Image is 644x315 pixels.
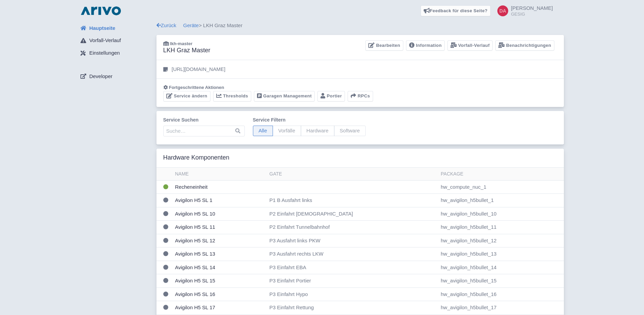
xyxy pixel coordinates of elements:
[267,301,438,315] td: P3 Einfahrt Rettung
[79,5,123,16] img: logo
[254,91,315,101] a: Garagen Management
[438,221,564,234] td: hw_avigilon_h5bullet_11
[438,247,564,261] td: hw_avigilon_h5bullet_13
[493,5,553,16] a: [PERSON_NAME] GESIG
[89,73,112,80] span: Developer
[511,5,553,11] span: [PERSON_NAME]
[172,247,267,261] td: Avigilon H5 SL 13
[438,261,564,274] td: hw_avigilon_h5bullet_14
[172,301,267,315] td: Avigilon H5 SL 17
[172,194,267,207] td: Avigilon H5 SL 1
[170,41,192,46] span: lkh-master
[348,91,373,101] button: RPCs
[163,154,229,162] h3: Hardware Komponenten
[253,126,273,136] span: Alle
[172,66,225,73] p: [URL][DOMAIN_NAME]
[75,47,157,60] a: Einstellungen
[421,5,491,16] a: Feedback für diese Seite?
[157,22,177,28] a: Zurück
[213,91,251,101] a: Thresholds
[438,207,564,221] td: hw_avigilon_h5bullet_10
[172,234,267,247] td: Avigilon H5 SL 12
[172,207,267,221] td: Avigilon H5 SL 10
[163,47,210,54] h3: LKH Graz Master
[365,40,403,51] a: Bearbeiten
[183,22,199,28] a: Geräte
[172,180,267,194] td: Recheneinheit
[495,40,554,51] a: Benachrichtigungen
[438,288,564,301] td: hw_avigilon_h5bullet_16
[267,234,438,247] td: P3 Ausfahrt links PKW
[75,70,157,83] a: Developer
[267,207,438,221] td: P2 Einfahrt [DEMOGRAPHIC_DATA]
[172,274,267,288] td: Avigilon H5 SL 15
[172,168,267,181] th: Name
[267,221,438,234] td: P2 Einfahrt Tunnelbahnhof
[172,221,267,234] td: Avigilon H5 SL 11
[169,85,224,90] span: Fortgeschrittene Aktionen
[438,168,564,181] th: Package
[89,49,120,57] span: Einstellungen
[267,247,438,261] td: P3 Ausfahrt rechts LKW
[511,12,553,16] small: GESIG
[406,40,445,51] a: Information
[267,274,438,288] td: P3 Einfahrt Portier
[317,91,345,101] a: Portier
[253,116,366,124] label: Service filtern
[75,34,157,47] a: Vorfall-Verlauf
[163,126,245,136] input: Suche…
[172,288,267,301] td: Avigilon H5 SL 16
[267,288,438,301] td: P3 Einfahrt Hypo
[267,261,438,274] td: P3 Einfahrt EBA
[438,301,564,315] td: hw_avigilon_h5bullet_17
[157,22,564,30] div: > LKH Graz Master
[75,22,157,35] a: Hauptseite
[301,126,334,136] span: Hardware
[438,194,564,207] td: hw_avigilon_h5bullet_1
[438,274,564,288] td: hw_avigilon_h5bullet_15
[267,168,438,181] th: Gate
[267,194,438,207] td: P1 B Ausfahrt links
[89,37,121,44] span: Vorfall-Verlauf
[172,261,267,274] td: Avigilon H5 SL 14
[447,40,493,51] a: Vorfall-Verlauf
[334,126,366,136] span: Software
[273,126,301,136] span: Vorfälle
[438,180,564,194] td: hw_compute_nuc_1
[163,91,210,101] a: Service ändern
[89,24,115,32] span: Hauptseite
[163,116,245,124] label: Service suchen
[438,234,564,247] td: hw_avigilon_h5bullet_12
